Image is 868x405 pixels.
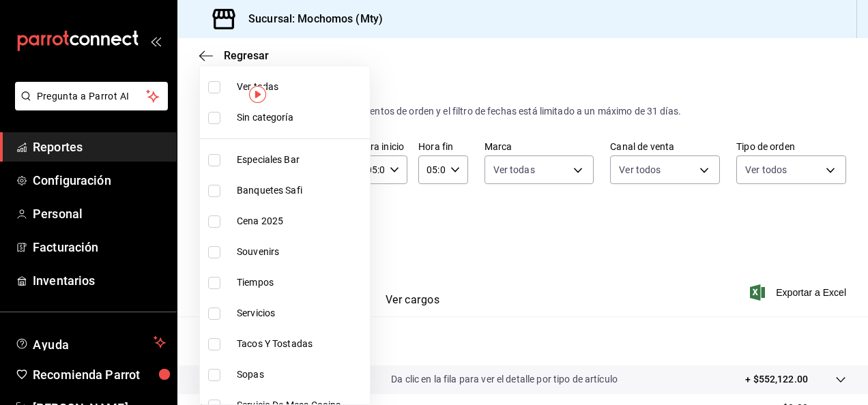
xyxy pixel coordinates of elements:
span: Sopas [237,367,364,382]
span: Ver todas [237,80,364,94]
span: Souvenirs [237,245,364,259]
span: Sin categoría [237,110,364,125]
span: Tacos Y Tostadas [237,337,364,351]
span: Tiempos [237,275,364,290]
span: Banquetes Safi [237,183,364,198]
img: Tooltip marker [249,86,266,103]
span: Servicios [237,306,364,320]
span: Especiales Bar [237,153,364,167]
span: Cena 2025 [237,214,364,228]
